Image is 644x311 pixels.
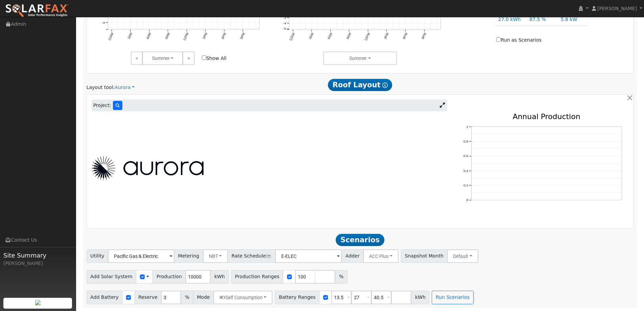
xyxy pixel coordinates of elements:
[35,300,41,305] img: retrieve
[463,184,468,187] text: 0.2
[152,270,186,284] span: Production
[382,83,388,88] i: Show Help
[383,32,389,40] text: 3PM
[210,270,229,284] span: kWh
[107,32,114,41] text: 12AM
[231,270,283,284] span: Production Ranges
[164,32,170,40] text: 9AM
[92,156,204,180] img: Aurora Logo
[93,102,111,109] span: Project:
[421,32,427,40] text: 9PM
[466,125,468,129] text: 1
[183,51,194,65] a: >
[308,32,314,40] text: 3AM
[335,270,347,284] span: %
[5,4,69,18] img: SolarFax
[447,249,478,263] button: Default
[181,291,193,304] span: %
[364,32,371,41] text: 12PM
[202,55,226,62] label: Show All
[463,154,468,158] text: 0.6
[213,291,272,304] button: Self Consumption
[145,32,151,40] text: 6AM
[363,249,399,263] button: ACC Plus
[463,140,468,143] text: 0.8
[193,291,214,304] span: Mode
[87,85,115,90] span: Layout tool:
[135,291,162,304] span: Reserve
[327,32,333,40] text: 6AM
[328,79,392,91] span: Roof Layout
[401,249,448,263] span: Snapshot Month
[102,21,105,24] text: -4
[283,16,286,19] text: -3
[495,16,526,23] div: 27.0 kWh
[221,32,227,40] text: 6PM
[512,112,580,121] text: Annual Production
[597,6,637,11] span: [PERSON_NAME]
[202,55,206,60] input: Show All
[432,291,473,304] button: Run Scenarios
[466,198,468,202] text: 0
[182,32,189,41] text: 12PM
[557,16,588,23] div: 5.8 kW
[275,291,319,304] span: Battery Ranges
[336,234,384,246] span: Scenarios
[87,291,123,304] span: Add Battery
[289,32,296,41] text: 12AM
[228,249,276,263] span: Rate Schedule
[275,249,342,263] input: Select a Rate Schedule
[411,291,429,304] span: kWh
[3,260,72,267] div: [PERSON_NAME]
[283,27,286,30] text: -5
[127,32,133,40] text: 3AM
[323,51,397,65] button: Summer
[131,51,143,65] a: <
[402,32,408,40] text: 6PM
[437,101,447,111] a: Expand Aurora window
[463,169,468,173] text: 0.4
[496,37,541,44] label: Run as Scenarios
[341,249,363,263] span: Adder
[496,37,501,42] input: Run as Scenarios
[239,32,245,40] text: 9PM
[115,84,135,91] a: Aurora
[3,251,72,260] span: Site Summary
[87,249,109,263] span: Utility
[108,249,174,263] input: Select a Utility
[283,21,286,25] text: -4
[142,51,183,65] button: Summer
[203,249,228,263] button: NBT
[174,249,203,263] span: Metering
[345,32,352,40] text: 9AM
[202,32,208,40] text: 3PM
[526,16,557,23] div: 87.5 %
[87,270,137,284] span: Add Solar System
